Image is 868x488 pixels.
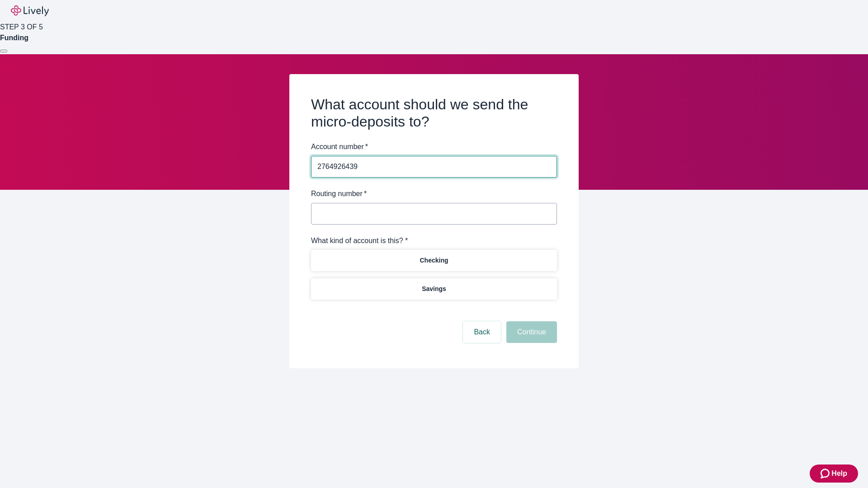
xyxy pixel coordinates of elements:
[311,250,557,271] button: Checking
[311,96,557,131] h2: What account should we send the micro-deposits to?
[311,278,557,300] button: Savings
[311,188,367,199] label: Routing number
[821,468,831,479] svg: Zendesk support icon
[422,284,446,294] p: Savings
[11,5,49,16] img: Lively
[311,235,408,246] label: What kind of account is this? *
[463,321,501,343] button: Back
[831,468,847,479] span: Help
[810,465,858,483] button: Zendesk support iconHelp
[311,141,368,152] label: Account number
[420,256,448,265] p: Checking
